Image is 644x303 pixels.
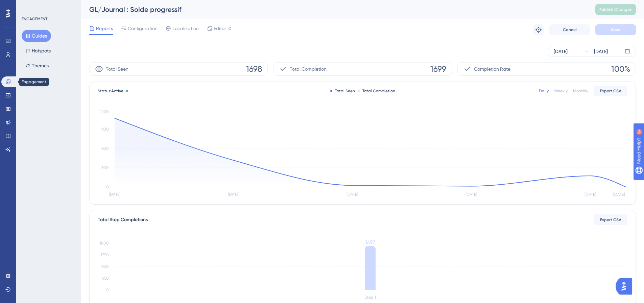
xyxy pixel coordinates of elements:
tspan: 1200 [100,109,109,114]
tspan: Step 1 [364,295,376,300]
button: Cancel [549,24,590,35]
span: Need Help? [16,2,42,10]
div: [DATE] [594,47,608,55]
tspan: 1800 [100,241,109,246]
tspan: [DATE] [466,192,477,197]
iframe: UserGuiding AI Assistant Launcher [616,276,636,297]
span: Localization [172,24,199,32]
span: Export CSV [600,217,621,223]
tspan: 450 [102,276,109,281]
tspan: 0 [106,287,109,292]
span: Total Completion [290,65,327,73]
span: Configuration [128,24,158,32]
div: Daily [539,88,549,94]
span: 100% [611,64,630,74]
span: Export CSV [600,88,621,94]
div: GL/Journal : Solde progressif [89,5,578,14]
span: Editor [214,24,226,32]
tspan: 300 [101,165,109,170]
tspan: 1350 [101,253,109,257]
span: Save [611,27,620,32]
div: ENGAGEMENT [22,16,47,22]
tspan: 0 [106,185,109,189]
tspan: [DATE] [228,192,239,197]
div: Weekly [554,88,568,94]
tspan: 1697 [365,239,375,246]
div: Total Seen [330,88,355,94]
div: Monthly [573,88,588,94]
div: [DATE] [554,47,568,55]
button: Hotspots [22,45,55,57]
tspan: [DATE] [585,192,596,197]
span: Status: [98,88,123,94]
button: Save [595,24,636,35]
tspan: 600 [101,146,109,151]
button: Export CSV [594,86,627,96]
button: Guides [22,30,51,42]
tspan: [DATE] [347,192,358,197]
span: 1699 [430,64,446,74]
span: 1698 [246,64,262,74]
tspan: 900 [101,264,109,269]
button: Export CSV [594,214,627,225]
span: Reports [96,24,113,32]
span: Total Seen [106,65,128,73]
span: Cancel [563,27,577,32]
span: Completion Rate [474,65,510,73]
div: Total Completion [358,88,395,94]
tspan: [DATE] [109,192,120,197]
span: Active [111,89,123,93]
tspan: [DATE] [613,192,625,197]
button: Themes [22,60,53,72]
tspan: 900 [101,127,109,132]
button: Publish Changes [595,4,636,15]
div: 9+ [46,3,50,9]
span: Publish Changes [599,7,632,12]
div: Total Step Completions [98,216,148,224]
